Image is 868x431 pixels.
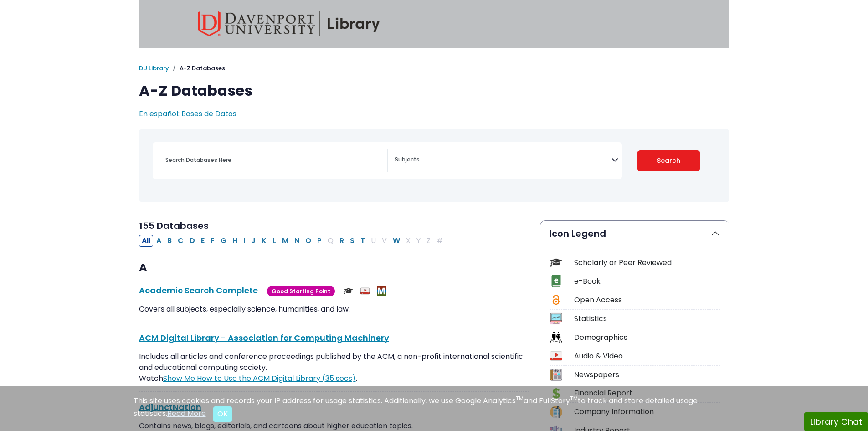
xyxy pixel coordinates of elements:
nav: breadcrumb [139,64,729,73]
img: Icon Statistics [550,312,562,325]
a: DU Library [139,64,169,73]
div: Open Access [574,295,720,306]
span: Good Starting Point [267,286,335,296]
button: Library Chat [804,412,868,431]
div: Demographics [574,332,720,343]
button: Filter Results I [241,235,248,247]
img: Icon Demographics [550,331,562,343]
button: Filter Results E [198,235,207,247]
p: Includes all articles and conference proceedings published by the ACM, a non-profit international... [139,351,529,384]
button: Filter Results M [279,235,291,247]
h1: A-Z Databases [139,82,729,99]
button: Icon Legend [540,221,729,246]
button: Close [213,406,232,422]
button: Filter Results B [164,235,175,247]
a: Read More [167,408,206,419]
button: Filter Results O [303,235,314,247]
p: Covers all subjects, especially science, humanities, and law. [139,304,529,315]
a: ACM Digital Library - Association for Computing Machinery [139,332,389,343]
button: All [139,235,153,247]
img: Scholarly or Peer Reviewed [344,286,353,296]
textarea: Search [395,157,611,164]
sup: TM [516,395,524,402]
button: Filter Results N [292,235,302,247]
img: Icon e-Book [550,275,562,287]
button: Filter Results P [314,235,324,247]
button: Submit for Search Results [637,150,700,171]
div: Alpha-list to filter by first letter of database name [139,235,447,245]
button: Filter Results H [230,235,240,247]
button: Filter Results S [347,235,357,247]
h3: A [139,261,529,275]
button: Filter Results T [358,235,368,247]
a: Link opens in new window [163,373,356,384]
img: Icon Audio & Video [550,350,562,362]
button: Filter Results W [390,235,403,247]
div: This site uses cookies and records your IP address for usage statistics. Additionally, we use Goo... [134,395,735,422]
div: Audio & Video [574,351,720,362]
button: Filter Results D [187,235,198,247]
div: e-Book [574,276,720,287]
sup: TM [570,395,578,402]
img: MeL (Michigan electronic Library) [377,286,386,296]
button: Filter Results G [218,235,229,247]
div: Scholarly or Peer Reviewed [574,257,720,268]
img: Icon Scholarly or Peer Reviewed [550,256,562,269]
a: En español: Bases de Datos [139,109,236,119]
li: A-Z Databases [169,64,225,73]
div: Newspapers [574,369,720,380]
input: Search database by title or keyword [160,153,387,166]
button: Filter Results F [208,235,217,247]
button: Filter Results J [248,235,258,247]
button: Filter Results K [259,235,269,247]
span: 155 Databases [139,219,209,232]
img: Icon Open Access [550,294,562,306]
nav: Search filters [139,129,729,202]
img: Audio & Video [360,286,370,296]
a: Academic Search Complete [139,285,258,296]
button: Filter Results R [337,235,347,247]
button: Filter Results C [175,235,186,247]
button: Filter Results A [154,235,164,247]
img: Icon Newspapers [550,369,562,381]
div: Statistics [574,313,720,324]
button: Filter Results L [270,235,279,247]
img: Davenport University Library [198,11,380,36]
